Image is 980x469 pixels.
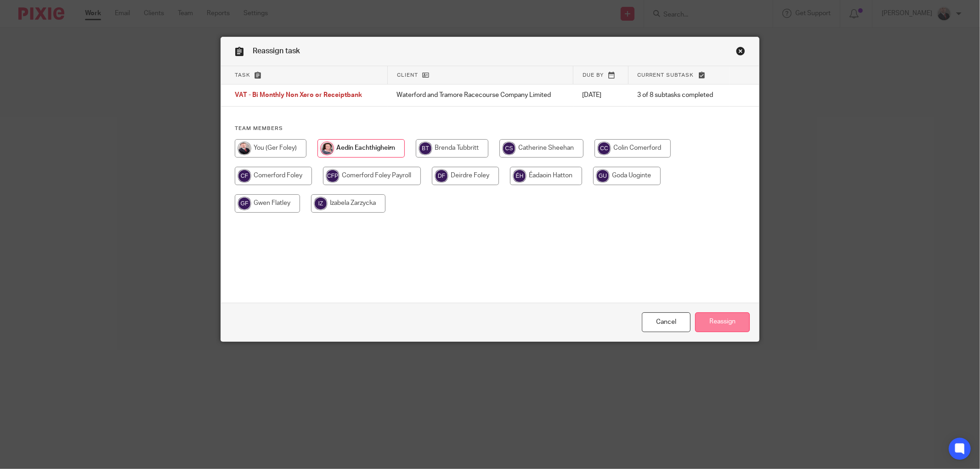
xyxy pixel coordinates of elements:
a: Close this dialog window [736,46,745,59]
span: Client [397,73,418,78]
span: VAT - Bi Monthly Non Xero or Receiptbank [235,92,362,99]
a: Close this dialog window [642,312,691,332]
td: 3 of 8 subtasks completed [628,85,729,107]
p: Waterford and Tramore Racecourse Company Limited [397,90,564,100]
span: Due by [583,73,604,78]
span: Current subtask [638,73,694,78]
input: Reassign [695,312,750,332]
span: Task [235,73,250,78]
span: Reassign task [253,47,300,55]
p: [DATE] [583,90,619,100]
h4: Team members [235,125,745,132]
